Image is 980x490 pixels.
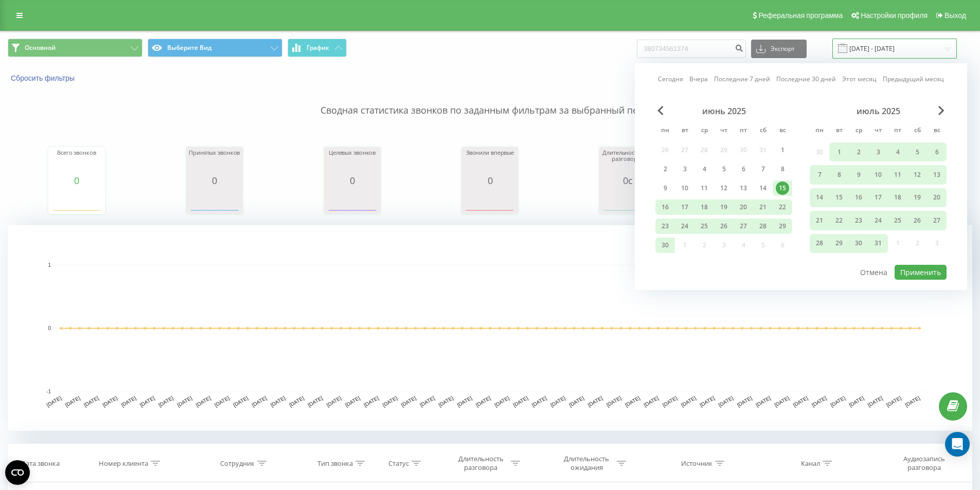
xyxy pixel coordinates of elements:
div: чт 12 июня 2025 г. [714,180,734,196]
div: 12 [717,182,730,195]
text: [DATE] [437,395,454,408]
div: вс 20 июля 2025 г. [927,188,947,207]
abbr: вторник [677,123,692,139]
div: вс 6 июля 2025 г. [927,142,947,161]
div: пт 11 июля 2025 г. [888,165,907,184]
text: [DATE] [493,395,510,408]
div: Дата звонка [21,459,60,468]
text: [DATE] [680,395,697,408]
div: 28 [756,220,770,233]
div: 18 [891,191,904,204]
text: [DATE] [885,395,902,408]
text: [DATE] [643,395,660,408]
div: 0с [602,175,653,186]
text: [DATE] [251,395,268,408]
text: [DATE] [662,395,679,408]
svg: A chart. [464,186,515,216]
div: чт 10 июля 2025 г. [868,165,888,184]
text: [DATE] [46,395,63,408]
div: 10 [871,168,885,182]
div: 11 [698,182,711,195]
div: 2 [658,162,672,176]
text: [DATE] [232,395,249,408]
p: Сводная статистика звонков по заданным фильтрам за выбранный период [8,83,972,117]
div: вс 1 июня 2025 г. [773,142,792,158]
text: [DATE] [829,395,846,408]
div: Статус [388,459,409,468]
div: Принятых звонков [189,150,240,175]
div: 14 [756,182,770,195]
div: Аудиозапись разговора [891,455,958,472]
div: 15 [832,191,846,204]
text: [DATE] [307,395,324,408]
div: 12 [911,168,924,182]
div: 7 [756,162,770,176]
div: вс 22 июня 2025 г. [773,199,792,215]
div: 1 [776,143,789,157]
div: сб 7 июня 2025 г. [753,161,773,177]
div: 13 [737,182,750,195]
div: 7 [813,168,826,182]
span: Настройки профиля [861,11,928,20]
text: [DATE] [419,395,436,408]
div: пт 20 июня 2025 г. [734,199,753,215]
abbr: среда [697,123,712,139]
span: График [307,44,329,51]
div: 20 [737,201,750,214]
button: Экспорт [751,40,807,58]
button: Применить [895,265,947,280]
div: Источник [681,459,712,468]
div: 31 [871,237,885,250]
text: [DATE] [363,395,380,408]
div: 2 [852,146,865,159]
div: пн 14 июля 2025 г. [810,188,829,207]
div: пн 2 июня 2025 г. [655,161,675,177]
div: ср 30 июля 2025 г. [849,234,868,253]
div: июль 2025 [810,106,947,116]
text: [DATE] [773,395,790,408]
div: 22 [832,214,846,227]
abbr: суббота [910,123,925,139]
text: [DATE] [755,395,772,408]
div: вт 17 июня 2025 г. [675,199,694,215]
div: пн 16 июня 2025 г. [655,199,675,215]
div: 6 [930,146,943,159]
abbr: суббота [755,123,771,139]
abbr: среда [851,123,866,139]
div: 25 [891,214,904,227]
div: сб 21 июня 2025 г. [753,199,773,215]
svg: A chart. [8,225,972,431]
span: Previous Month [657,106,664,115]
div: пт 27 июня 2025 г. [734,219,753,234]
text: [DATE] [811,395,828,408]
div: Целевых звонков [327,150,378,175]
div: чт 24 июля 2025 г. [868,211,888,230]
div: 18 [698,201,711,214]
text: [DATE] [288,395,305,408]
div: 13 [930,168,943,182]
svg: A chart. [51,186,102,216]
div: вт 29 июля 2025 г. [829,234,849,253]
text: [DATE] [176,395,193,408]
text: [DATE] [400,395,417,408]
text: [DATE] [699,395,716,408]
button: Open CMP widget [5,460,30,485]
text: [DATE] [512,395,529,408]
abbr: воскресенье [775,123,790,139]
button: Отмена [854,265,893,280]
button: График [288,39,347,57]
text: [DATE] [605,395,622,408]
text: [DATE] [64,395,81,408]
div: 16 [658,201,672,214]
text: [DATE] [270,395,287,408]
abbr: вторник [831,123,847,139]
svg: A chart. [602,186,653,216]
div: Канал [801,459,820,468]
abbr: четверг [870,123,886,139]
div: Номер клиента [99,459,148,468]
div: 3 [678,162,691,176]
div: вс 27 июля 2025 г. [927,211,947,230]
div: 20 [930,191,943,204]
